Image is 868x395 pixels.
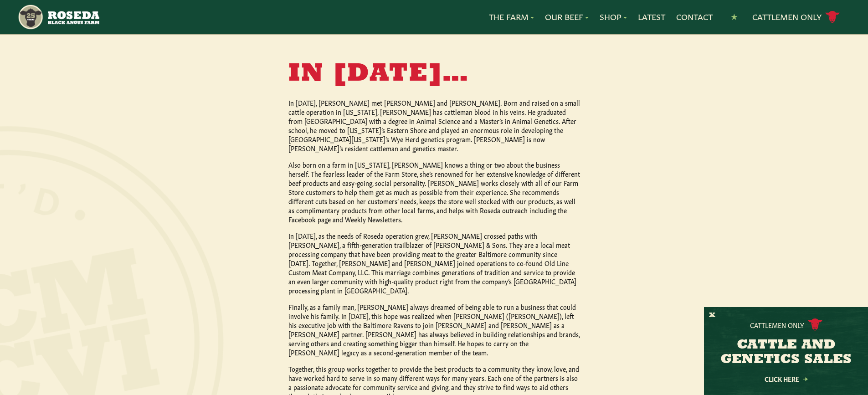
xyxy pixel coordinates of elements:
[288,98,580,153] p: In [DATE], [PERSON_NAME] met [PERSON_NAME] and [PERSON_NAME]. Born and raised on a small cattle o...
[17,4,99,31] img: https://roseda.com/wp-content/uploads/2021/05/roseda-25-header.png
[752,9,840,25] a: Cattlemen Only
[745,376,827,382] a: Click Here
[600,11,627,23] a: Shop
[288,160,580,224] p: Also born on a farm in [US_STATE], [PERSON_NAME] knows a thing or two about the business herself....
[638,11,665,23] a: Latest
[715,338,857,367] h3: CATTLE AND GENETICS SALES
[288,231,580,295] p: In [DATE], as the needs of Roseda operation grew, [PERSON_NAME] crossed paths with [PERSON_NAME],...
[750,320,804,329] p: Cattlemen Only
[808,318,822,331] img: cattle-icon.svg
[545,11,589,23] a: Our Beef
[676,11,713,23] a: Contact
[489,11,534,23] a: The Farm
[288,62,580,87] h2: In [DATE]…
[288,302,580,357] p: Finally, as a family man, [PERSON_NAME] always dreamed of being able to run a business that could...
[709,311,715,320] button: X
